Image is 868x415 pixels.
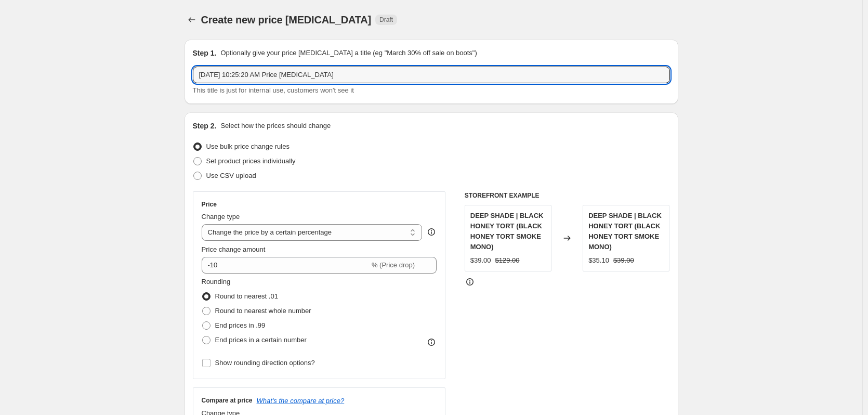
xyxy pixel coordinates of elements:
strike: $129.00 [495,255,520,266]
button: Price change jobs [185,12,199,27]
span: % (Price drop) [372,261,415,269]
button: What's the compare at price? [257,397,345,405]
div: help [426,227,437,237]
span: Create new price [MEDICAL_DATA] [201,14,372,25]
div: $35.10 [588,255,609,266]
h6: STOREFRONT EXAMPLE [465,191,670,200]
h2: Step 2. [193,121,217,131]
p: Optionally give your price [MEDICAL_DATA] a title (eg "March 30% off sale on boots") [220,48,477,58]
span: DEEP SHADE | BLACK HONEY TORT (BLACK HONEY TORT SMOKE MONO) [470,212,544,251]
input: 30% off holiday sale [193,67,670,83]
span: Price change amount [202,245,266,253]
div: $39.00 [470,255,491,266]
span: End prices in .99 [215,321,266,329]
span: End prices in a certain number [215,336,307,344]
span: Show rounding direction options? [215,359,315,367]
span: Change type [202,213,240,221]
span: Set product prices individually [206,157,296,165]
span: Rounding [202,278,231,286]
p: Select how the prices should change [220,121,331,131]
input: -15 [202,257,370,274]
h2: Step 1. [193,48,217,58]
span: Draft [379,16,393,24]
span: Round to nearest .01 [215,292,278,300]
h3: Price [202,200,217,209]
h3: Compare at price [202,396,253,405]
span: This title is just for internal use, customers won't see it [193,86,354,94]
span: Use bulk price change rules [206,142,290,150]
span: Use CSV upload [206,172,256,179]
span: Round to nearest whole number [215,307,311,315]
span: DEEP SHADE | BLACK HONEY TORT (BLACK HONEY TORT SMOKE MONO) [588,212,662,251]
strike: $39.00 [613,255,634,266]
